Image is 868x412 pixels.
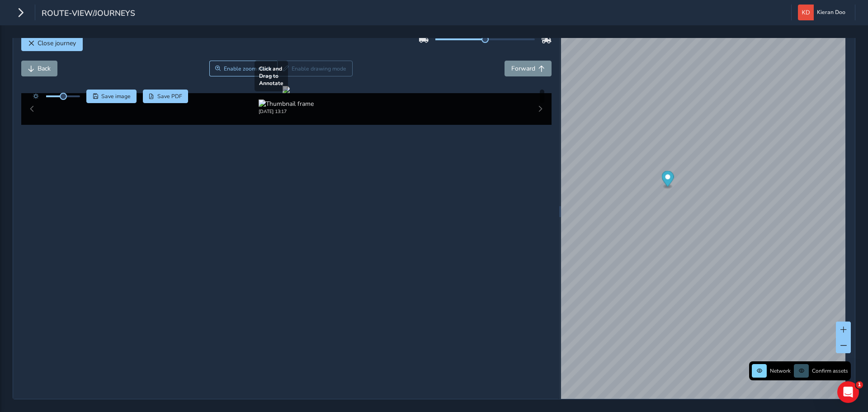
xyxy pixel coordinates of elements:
[224,65,272,72] span: Enable zoom mode
[101,93,131,100] span: Save image
[259,108,314,115] div: [DATE] 13:17
[21,35,83,51] button: Close journey
[259,99,314,108] img: Thumbnail frame
[38,64,51,73] span: Back
[209,61,278,76] button: Zoom
[21,61,57,76] button: Back
[798,5,849,20] button: Kieran Doo
[817,5,845,20] span: Kieran Doo
[662,171,674,189] div: Map marker
[86,90,137,103] button: Save
[38,39,76,47] span: Close journey
[812,367,848,374] span: Confirm assets
[157,93,182,100] span: Save PDF
[770,367,791,374] span: Network
[798,5,814,20] img: diamond-layout
[856,381,863,388] span: 1
[143,90,189,103] button: PDF
[505,61,552,76] button: Forward
[511,64,535,73] span: Forward
[837,381,859,403] iframe: Intercom live chat
[42,8,135,20] span: route-view/journeys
